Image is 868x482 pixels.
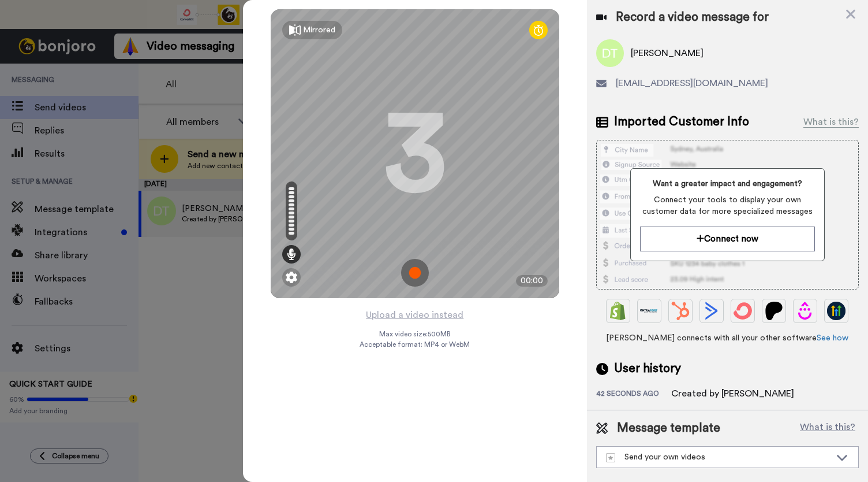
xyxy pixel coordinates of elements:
img: Hubspot [671,302,690,320]
img: ic_gear.svg [286,272,297,283]
div: What is this? [803,115,859,129]
img: demo-template.svg [606,453,615,462]
img: ConvertKit [734,302,752,320]
button: Upload a video instead [362,307,467,322]
img: Drip [796,302,814,320]
span: [PERSON_NAME] connects with all your other software [596,332,859,344]
span: Acceptable format: MP4 or WebM [360,340,470,349]
img: Shopify [609,302,627,320]
span: Connect your tools to display your own customer data for more specialized messages [640,194,815,217]
div: 42 seconds ago [596,389,671,401]
button: Connect now [640,227,815,251]
span: Want a greater impact and engagement? [640,178,815,190]
div: 3 [383,110,447,197]
button: What is this? [796,420,859,437]
a: See how [817,334,848,342]
img: Patreon [765,302,783,320]
span: Max video size: 500 MB [379,329,451,339]
span: Imported Customer Info [614,113,749,131]
div: Send your own videos [606,451,830,463]
span: User history [614,360,681,377]
img: ActiveCampaign [702,302,721,320]
div: Created by [PERSON_NAME] [671,387,794,401]
div: 00:00 [516,275,548,287]
img: GoHighLevel [827,302,845,320]
img: Ontraport [640,302,659,320]
span: Message template [617,420,720,437]
img: ic_record_start.svg [401,259,429,287]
